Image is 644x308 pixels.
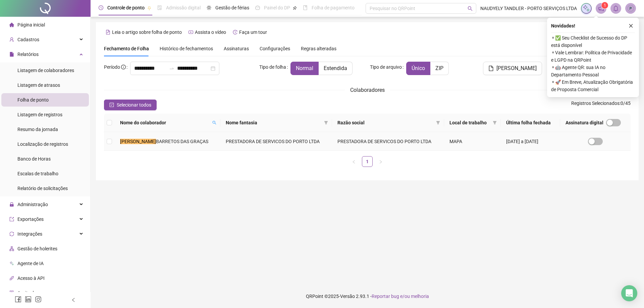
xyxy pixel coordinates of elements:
[551,78,635,93] span: ⚬ 🚀 Em Breve, Atualização Obrigatória de Proposta Comercial
[9,22,14,27] span: home
[104,100,157,110] button: Selecionar todos
[17,97,49,103] span: Folha de ponto
[362,156,373,167] li: 1
[169,66,174,71] span: swap-right
[260,46,290,51] span: Configurações
[436,121,440,125] span: filter
[239,29,267,35] span: Faça um tour
[435,65,443,71] span: ZIP
[17,112,62,117] span: Listagem de registros
[160,46,213,51] span: Histórico de fechamentos
[9,232,14,236] span: sync
[264,5,290,10] span: Painel do DP
[375,156,386,167] button: right
[566,119,603,126] span: Assinatura digital
[17,52,39,57] span: Relatórios
[483,62,542,75] button: [PERSON_NAME]
[571,100,631,110] span: : 0 / 45
[226,119,321,126] span: Nome fantasia
[17,37,39,42] span: Cadastros
[501,114,560,132] th: Última folha fechada
[348,156,359,167] li: Página anterior
[444,132,501,151] td: MAPA
[104,64,120,70] span: Período
[301,46,336,51] span: Regras alteradas
[99,5,103,10] span: clock-circle
[362,157,372,167] a: 1
[112,29,182,35] span: Leia o artigo sobre folha de ponto
[120,119,210,126] span: Nome do colaborador
[207,5,211,10] span: sun
[496,64,537,72] span: [PERSON_NAME]
[25,296,32,303] span: linkedin
[9,37,14,42] span: user-add
[604,3,606,8] span: 1
[121,65,126,69] span: info-circle
[17,171,58,176] span: Escalas de trabalho
[35,296,42,303] span: instagram
[491,118,498,128] span: filter
[551,64,635,78] span: ⚬ 🤖 Agente QR: sua IA no Departamento Pessoal
[9,246,14,251] span: apartment
[17,202,48,207] span: Administração
[412,65,425,71] span: Único
[293,6,297,10] span: pushpin
[255,5,260,10] span: dashboard
[224,46,249,51] span: Assinaturas
[117,101,151,109] span: Selecionar todos
[626,3,636,13] img: 72311
[220,132,332,151] td: PRESTADORA DE SERVICOS DO PORTO LTDA
[91,285,644,308] footer: QRPoint © 2025 - 2.93.1 -
[551,22,575,29] span: Novidades !
[324,65,347,71] span: Estendida
[350,87,385,93] span: Colaboradores
[104,46,149,51] span: Fechamento de Folha
[17,231,42,237] span: Integrações
[166,5,201,10] span: Admissão digital
[212,121,216,125] span: search
[156,139,208,144] span: BARRETOS DAS GRAÇAS
[169,66,174,71] span: to
[348,156,359,167] button: left
[17,156,51,162] span: Banco de Horas
[147,6,151,10] span: pushpin
[9,217,14,222] span: export
[120,139,156,144] mark: [PERSON_NAME]
[370,63,402,71] span: Tipo de arquivo
[211,118,218,128] span: search
[303,5,308,10] span: book
[480,5,577,12] span: NAUDYELY TANDLER - PORTO SERVIÇOS LTDA
[372,294,429,299] span: Reportar bug e/ou melhoria
[352,160,356,164] span: left
[15,296,21,303] span: facebook
[17,22,45,27] span: Página inicial
[337,119,433,126] span: Razão social
[449,119,490,126] span: Local de trabalho
[332,132,444,151] td: PRESTADORA DE SERVICOS DO PORTO LTDA
[493,121,497,125] span: filter
[17,127,58,132] span: Resumo da jornada
[109,103,114,107] span: check-square
[195,29,226,35] span: Assista o vídeo
[189,30,193,35] span: youtube
[601,2,608,9] sup: 1
[501,132,560,151] td: [DATE] a [DATE]
[215,5,249,10] span: Gestão de férias
[379,160,383,164] span: right
[259,63,286,71] span: Tipo de folha
[17,82,60,88] span: Listagem de atrasos
[375,156,386,167] li: Próxima página
[340,294,355,299] span: Versão
[571,101,620,106] span: Registros Selecionados
[621,285,637,301] div: Open Intercom Messenger
[17,68,74,73] span: Listagem de colaboradores
[9,276,14,281] span: api
[157,5,162,10] span: file-done
[324,121,328,125] span: filter
[613,5,619,11] span: bell
[71,298,76,302] span: left
[106,30,110,35] span: file-text
[17,217,44,222] span: Exportações
[323,118,329,128] span: filter
[296,65,313,71] span: Normal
